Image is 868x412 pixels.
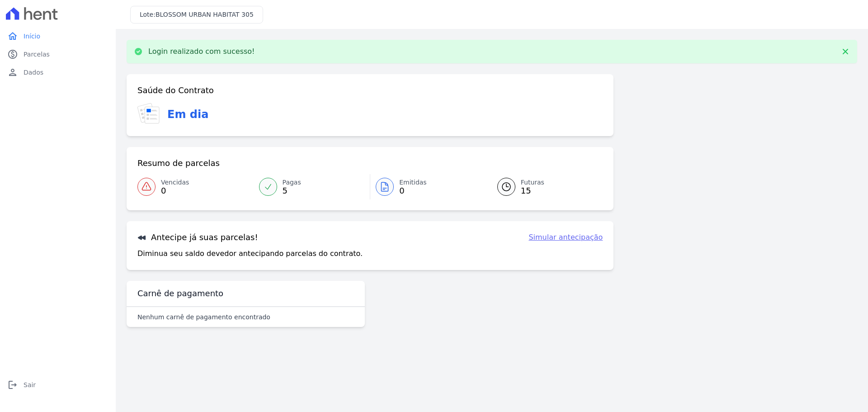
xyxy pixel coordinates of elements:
span: Emitidas [399,178,427,187]
a: Pagas 5 [254,174,370,199]
span: 15 [521,187,544,194]
p: Diminua seu saldo devedor antecipando parcelas do contrato. [137,248,363,259]
span: 0 [399,187,427,194]
p: Nenhum carnê de pagamento encontrado [137,313,270,322]
span: Futuras [521,178,544,187]
a: Futuras 15 [486,174,603,199]
span: 0 [161,187,189,194]
span: Sair [24,380,36,389]
a: homeInício [4,27,112,45]
span: BLOSSOM URBAN HABITAT 305 [156,11,254,18]
span: Pagas [283,178,301,187]
p: Login realizado com sucesso! [148,47,255,56]
a: personDados [4,63,112,81]
a: paidParcelas [4,45,112,63]
span: Início [24,32,40,41]
i: home [7,31,18,42]
a: Simular antecipação [528,232,603,243]
h3: Resumo de parcelas [137,158,220,169]
h3: Em dia [167,106,208,123]
a: Vencidas 0 [137,174,254,199]
span: Vencidas [161,178,189,187]
h3: Lote: [140,10,254,19]
span: Parcelas [24,50,50,59]
h3: Carnê de pagamento [137,288,223,299]
i: person [7,67,18,78]
a: logoutSair [4,376,112,394]
h3: Saúde do Contrato [137,85,214,96]
span: Dados [24,68,43,77]
i: logout [7,379,18,390]
span: 5 [283,187,301,194]
i: paid [7,49,18,60]
h3: Antecipe já suas parcelas! [137,232,258,243]
a: Emitidas 0 [370,174,486,199]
